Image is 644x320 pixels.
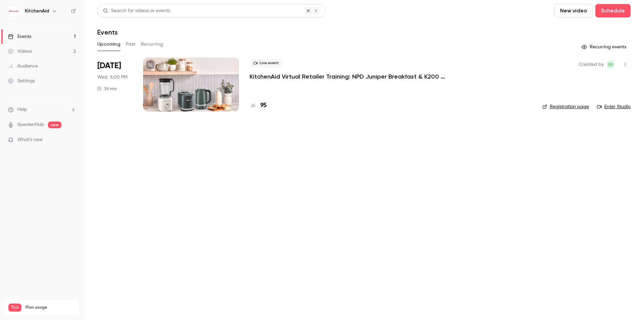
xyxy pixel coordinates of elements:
a: Enter Studio [597,103,631,110]
button: Recurring events [579,42,631,52]
li: help-dropdown-opener [8,106,76,113]
button: Schedule [595,4,631,17]
span: Plan usage [25,305,75,310]
span: sk [608,60,613,68]
div: Settings [8,78,35,84]
span: Trial [8,304,21,312]
button: Past [126,39,136,50]
button: Recurring [141,39,163,50]
div: Aug 27 Wed, 6:00 PM (Australia/Sydney) [97,58,132,111]
iframe: Noticeable Trigger [68,137,76,143]
div: Events [8,33,31,40]
span: stephanie korlevska [606,60,614,68]
span: Created by [579,60,604,68]
a: 95 [250,101,267,110]
span: Help [17,106,27,113]
h4: 95 [260,101,267,110]
a: Registration page [542,103,589,110]
span: What's new [17,136,43,143]
div: Search for videos or events [103,7,170,14]
div: 30 min [97,86,117,91]
h1: Events [97,28,118,36]
div: Audience [8,63,38,70]
button: New video [554,4,593,17]
a: SpeakerHub [17,121,44,128]
a: KitchenAid Virtual Retailer Training: NPD Juniper Breakfast & K200 Pure Power Blender [250,73,451,81]
span: Wed, 6:00 PM [97,74,127,81]
span: [DATE] [97,60,121,71]
img: KitchenAid [8,6,19,16]
h6: KitchenAid [25,8,49,14]
button: Upcoming [97,39,120,50]
span: Live event [250,59,283,67]
span: new [48,122,61,128]
div: Videos [8,48,32,55]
